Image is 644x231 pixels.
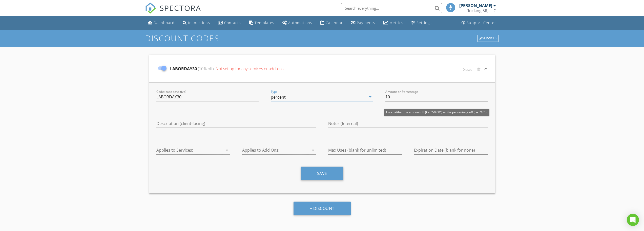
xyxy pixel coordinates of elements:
[216,18,243,28] a: Contacts
[357,20,375,25] div: Payments
[280,18,314,28] a: Automations (Basic)
[145,3,156,14] img: The Best Home Inspection Software - Spectora
[181,18,212,28] a: Inspections
[197,66,214,72] span: (10% off)
[294,202,351,215] button: + Discount
[477,34,499,42] a: Services
[381,18,405,28] a: Metrics
[215,66,283,72] span: Not set up for any services or add-ons
[156,93,259,101] input: Code (case sensitive)
[349,18,377,28] a: Payments
[463,67,472,72] span: 0 uses
[255,20,274,25] div: Templates
[146,18,177,28] a: Dashboard
[627,214,639,226] div: Open Intercom Messenger
[224,147,230,153] i: arrow_drop_down
[247,18,276,28] a: Templates
[414,146,488,154] input: Expiration Date (blank for none)
[417,20,432,25] div: Settings
[224,20,241,25] div: Contacts
[271,95,286,99] div: percent
[145,34,499,43] h1: Discount Codes
[156,119,316,128] input: Description (client-facing)
[367,94,373,100] i: arrow_drop_down
[467,20,496,25] div: Support Center
[188,20,210,25] div: Inspections
[460,18,498,28] a: Support Center
[483,66,489,72] i: keyboard_arrow_down
[145,7,201,17] a: SPECTORA
[328,146,402,154] input: Max Uses (blank for unlimited)
[170,66,283,72] span: LABORDAY30
[459,3,492,8] div: [PERSON_NAME]
[467,8,496,13] div: Rocking 5R, LLC
[154,20,175,25] div: Dashboard
[341,3,442,13] input: Search everything...
[318,18,345,28] a: Calendar
[160,3,201,13] span: SPECTORA
[310,147,316,153] i: arrow_drop_down
[385,93,488,101] input: Amount or Percentage
[389,20,403,25] div: Metrics
[326,20,343,25] div: Calendar
[409,18,434,28] a: Settings
[477,35,499,42] div: Services
[301,167,343,180] button: Save
[288,20,312,25] div: Automations
[328,119,488,128] input: Notes (Internal)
